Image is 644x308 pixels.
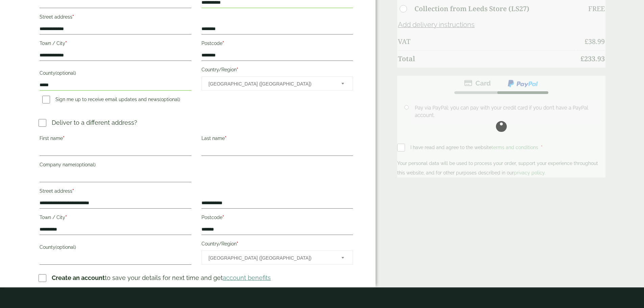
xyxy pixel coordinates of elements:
[201,213,353,224] label: Postcode
[55,70,76,76] span: (optional)
[55,244,76,250] span: (optional)
[237,241,238,246] abbr: required
[40,242,191,254] label: County
[201,134,353,145] label: Last name
[52,273,271,282] p: to save your details for next time and get
[209,251,332,265] span: United Kingdom (UK)
[209,77,332,91] span: United Kingdom (UK)
[52,118,137,127] p: Deliver to a different address?
[223,274,271,281] a: account benefits
[42,96,50,103] input: Sign me up to receive email updates and news(optional)
[222,41,224,46] abbr: required
[225,136,226,141] abbr: required
[40,186,191,198] label: Street address
[40,134,191,145] label: First name
[65,41,67,46] abbr: required
[40,12,191,24] label: Street address
[40,213,191,224] label: Town / City
[52,274,105,281] strong: Create an account
[160,97,180,102] span: (optional)
[222,215,224,220] abbr: required
[201,39,353,50] label: Postcode
[40,68,191,80] label: County
[201,65,353,76] label: Country/Region
[72,14,74,20] abbr: required
[201,76,353,91] span: Country/Region
[63,136,65,141] abbr: required
[40,97,183,104] label: Sign me up to receive email updates and news
[40,39,191,50] label: Town / City
[201,239,353,251] label: Country/Region
[75,162,96,167] span: (optional)
[65,215,67,220] abbr: required
[72,188,74,194] abbr: required
[397,180,605,198] iframe: PayPal
[237,67,238,72] abbr: required
[40,160,191,171] label: Company name
[201,251,353,265] span: Country/Region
